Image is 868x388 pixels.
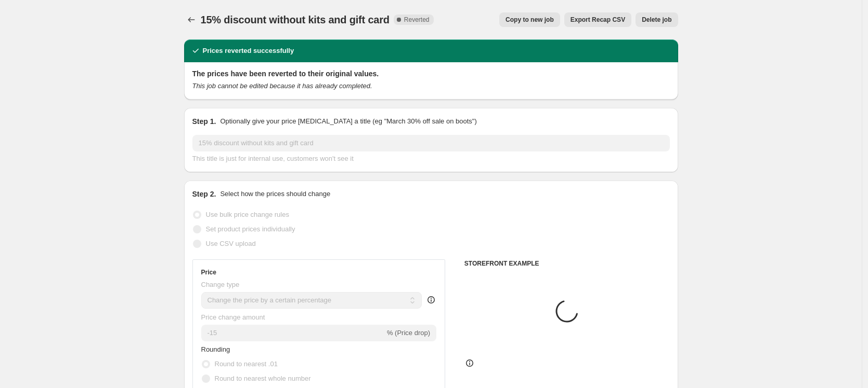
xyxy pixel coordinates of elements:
[404,16,430,24] span: Reverted
[215,375,311,382] span: Round to nearest whole number
[203,46,294,56] h2: Prices reverted successfully
[192,155,354,162] span: This title is just for internal use, customers won't see it
[192,68,670,79] h2: The prices have been reverted to their original values.
[387,329,430,337] span: % (Price drop)
[506,16,554,24] span: Copy to new job
[201,281,240,288] span: Change type
[201,14,390,25] span: 15% discount without kits and gift card
[564,12,631,27] button: Export Recap CSV
[636,12,678,27] button: Delete job
[206,240,256,247] span: Use CSV upload
[206,225,295,233] span: Set product prices individually
[215,360,278,368] span: Round to nearest .01
[192,82,372,90] i: This job cannot be edited because it has already completed.
[192,135,670,151] input: 30% off holiday sale
[220,189,330,199] p: Select how the prices should change
[206,211,289,218] span: Use bulk price change rules
[184,12,199,27] button: Price change jobs
[201,325,385,341] input: -15
[201,313,265,321] span: Price change amount
[201,268,216,276] h3: Price
[499,12,560,27] button: Copy to new job
[426,295,436,305] div: help
[571,16,625,24] span: Export Recap CSV
[192,116,216,127] h2: Step 1.
[220,116,476,127] p: Optionally give your price [MEDICAL_DATA] a title (eg "March 30% off sale on boots")
[192,189,216,199] h2: Step 2.
[201,345,230,353] span: Rounding
[642,16,671,24] span: Delete job
[464,259,670,268] h6: STOREFRONT EXAMPLE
